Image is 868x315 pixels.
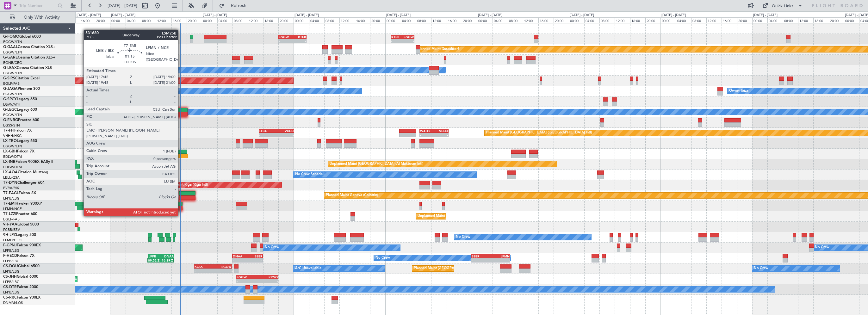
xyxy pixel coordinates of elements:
a: G-LEGCLegacy 600 [3,108,37,112]
div: No Crew [265,243,279,252]
div: 20:00 [95,17,110,23]
div: 16:39 Z [161,258,173,262]
div: 00:00 [385,17,400,23]
div: 16:00 [630,17,645,23]
a: G-GARECessna Citation XLS+ [3,56,55,59]
div: - [420,133,434,137]
div: Owner Ibiza [729,86,748,96]
div: - [233,258,248,262]
div: Owner [139,65,149,75]
div: DNAA [233,254,248,258]
a: LX-GBHFalcon 7X [3,150,34,153]
a: CS-RRCFalcon 900LX [3,296,40,300]
a: G-GAALCessna Citation XLS+ [3,45,55,49]
a: EGSS/STN [3,123,20,128]
div: - [491,258,510,262]
div: 08:00 [691,17,706,23]
a: EVRA/RIX [3,186,19,190]
div: Unplanned Maint [GEOGRAPHIC_DATA] (Al Maktoum Intl) [330,159,423,169]
div: 12:00 [523,17,538,23]
div: 00:00 [294,17,309,23]
a: G-JAGAPhenom 300 [3,87,40,91]
span: T7-EMI [3,202,15,206]
div: [DATE] - [DATE] [386,13,411,18]
span: G-LEAX [3,66,17,70]
a: CS-JHHGlobal 6000 [3,275,38,279]
span: LX-AOA [3,170,18,174]
div: No Crew Sabadell [295,170,325,179]
div: 16:00 [813,17,828,23]
div: 08:00 [508,17,523,23]
a: F-HECDFalcon 7X [3,254,34,258]
div: 04:00 [584,17,599,23]
div: AOG Maint Riga (Riga Intl) [165,180,208,190]
div: - [403,39,414,43]
div: LFPB [149,254,161,258]
div: - [292,39,306,43]
span: F-GPNJ [3,244,17,247]
div: No Crew [456,232,470,242]
div: 12:00 [706,17,722,23]
div: A/C Unavailable [295,264,321,273]
a: CS-DOUGlobal 6500 [3,264,40,268]
div: EGGW [403,35,414,39]
div: [DATE] - [DATE] [77,13,101,18]
div: EGGW [237,275,257,279]
div: Planned Maint Dusseldorf [418,45,459,54]
a: LFPB/LBG [3,196,20,201]
div: - [276,133,294,137]
a: LFPB/LBG [3,248,20,253]
div: VHHH [434,129,448,133]
div: - [279,39,292,43]
a: G-FOMOGlobal 6000 [3,35,41,39]
div: 16:00 [538,17,554,23]
div: KRNO [257,275,278,279]
div: 08:00 [232,17,248,23]
div: 04:00 [493,17,508,23]
div: 12:00 [798,17,813,23]
div: - [259,133,276,137]
span: Only With Activity [16,15,67,20]
div: DNAA [161,254,174,258]
a: EGGW/LTN [3,113,22,117]
div: 04:00 [126,17,141,23]
span: G-GARE [3,56,18,59]
button: Quick Links [759,1,806,11]
div: 00:00 [202,17,217,23]
div: - [472,258,491,262]
div: 20:00 [462,17,477,23]
a: DNMM/LOS [3,300,23,305]
div: 16:00 [171,17,187,23]
div: Quick Links [772,3,793,9]
div: 12:00 [156,17,171,23]
div: 00:00 [844,17,859,23]
div: 20:00 [737,17,752,23]
div: SBBR [472,254,491,258]
div: WATO [420,129,434,133]
a: F-GPNJFalcon 900EX [3,244,41,247]
a: LFMD/CEQ [3,238,22,243]
a: 9H-LPZLegacy 500 [3,233,36,237]
span: G-SPCY [3,97,17,101]
span: 9H-LPZ [3,233,16,237]
div: [DATE] - [DATE] [203,13,227,18]
div: 08:00 [141,17,156,23]
div: 20:00 [187,17,202,23]
a: LFPB/LBG [3,280,20,284]
div: 00:00 [477,17,492,23]
div: 00:00 [660,17,676,23]
a: EGGW/LTN [3,40,22,44]
div: 12:00 [615,17,630,23]
a: LX-INBFalcon 900EX EASy II [3,160,53,164]
a: LFPB/LBG [3,269,20,274]
a: LGAV/ATH [3,102,20,107]
a: EGGW/LTN [3,50,22,55]
span: T7-DYN [3,181,17,185]
div: 20:00 [829,17,844,23]
a: G-SIRSCitation Excel [3,77,40,80]
a: EGGW/LTN [3,92,22,96]
div: LFMN [491,254,510,258]
div: 00:00 [569,17,584,23]
div: No Crew [815,243,829,252]
div: 16:00 [355,17,370,23]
